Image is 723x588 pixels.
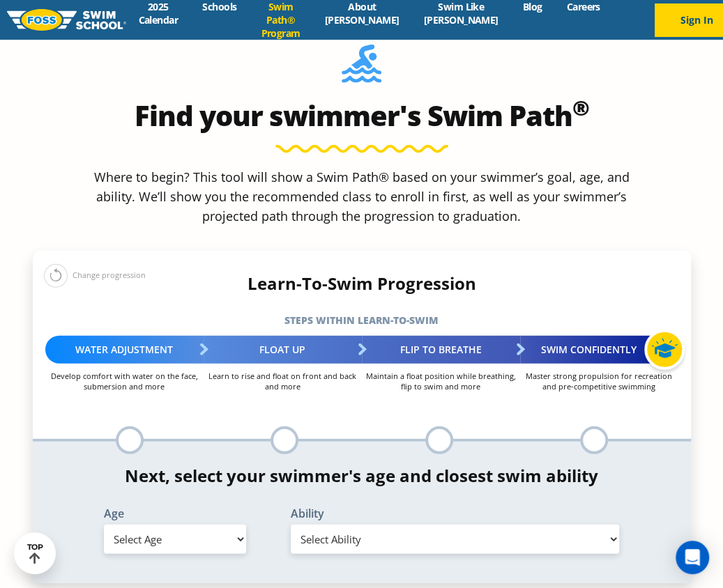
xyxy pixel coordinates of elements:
div: Swim Confidently [520,336,678,364]
img: FOSS Swim School Logo [7,9,126,31]
h4: Next, select your swimmer's age and closest swim ability [33,466,691,486]
sup: ® [572,93,589,122]
p: Learn to rise and float on front and back and more [204,371,362,392]
p: Where to begin? This tool will show a Swim Path® based on your swimmer’s goal, age, and ability. ... [89,167,635,226]
div: Water Adjustment [45,336,204,364]
div: Change progression [44,263,146,288]
p: Master strong propulsion for recreation and pre-competitive swimming [520,371,678,392]
div: Open Intercom Messenger [676,541,709,574]
p: Maintain a float position while breathing, flip to swim and more [362,371,520,392]
div: Flip to Breathe [362,336,520,364]
p: Develop comfort with water on the face, submersion and more [45,371,204,392]
h5: Steps within Learn-to-Swim [33,311,691,330]
label: Age [104,508,246,519]
h4: Learn-To-Swim Progression [33,274,691,293]
img: Foss-Location-Swimming-Pool-Person.svg [342,45,381,92]
label: Ability [291,508,620,519]
div: TOP [27,543,43,564]
div: Float Up [204,336,362,364]
h2: Find your swimmer's Swim Path [33,99,691,132]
